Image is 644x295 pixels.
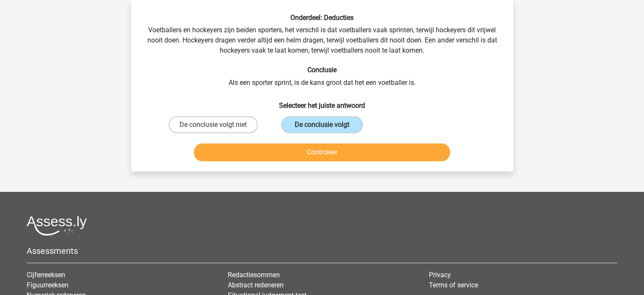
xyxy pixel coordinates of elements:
h5: Assessments [27,246,617,256]
h6: Conclusie [145,66,500,74]
a: Redactiesommen [228,271,280,279]
a: Terms of service [429,281,478,289]
button: Controleer [194,143,450,161]
h6: Onderdeel: Deducties [145,14,500,22]
img: Assessly logo [27,216,87,236]
a: Abstract redeneren [228,281,284,289]
a: Privacy [429,271,451,279]
h6: Selecteer het juiste antwoord [145,95,500,110]
label: De conclusie volgt [281,116,363,133]
a: Figuurreeksen [27,281,69,289]
div: Voetballers en hockeyers zijn beiden sporters, het verschil is dat voetballers vaak sprinten, ter... [135,14,510,165]
a: Cijferreeksen [27,271,65,279]
label: De conclusie volgt niet [169,116,258,133]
